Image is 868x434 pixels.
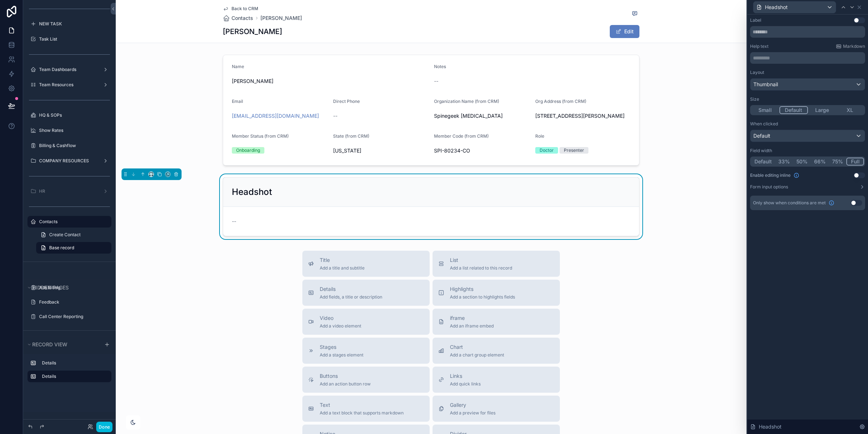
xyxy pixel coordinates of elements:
span: iframe [450,314,494,322]
span: Thumbnail [753,81,778,88]
label: Feedback [39,299,107,305]
a: HQ & SOPs [39,112,107,118]
button: 66% [811,158,829,166]
button: ChartAdd a chart group element [433,338,560,364]
a: Base record [36,242,111,254]
button: Default [751,158,775,166]
button: 50% [793,158,811,166]
span: Add an iframe embed [450,323,494,329]
span: Add a preview for files [450,410,495,416]
span: Text [320,401,404,409]
button: ButtonsAdd an action button row [302,367,430,393]
label: Ads Billing [39,285,107,291]
label: Task List [39,36,107,42]
button: StagesAdd a stages element [302,338,430,364]
label: Help text [750,43,769,49]
button: Done [96,422,112,432]
button: 75% [829,158,846,166]
span: Base record [49,245,74,251]
div: Label [750,17,761,23]
label: Field width [750,148,772,154]
span: Stages [320,343,363,351]
span: Add a section to highlights fields [450,294,515,300]
button: Default [750,130,865,142]
label: Team Resources [39,82,97,88]
label: Contacts [39,219,107,225]
span: Headshot [759,423,782,430]
span: Add a title and subtitle [320,265,365,271]
span: Record view [32,341,67,347]
button: TitleAdd a title and subtitle [302,251,430,277]
button: XL [836,106,864,114]
a: Markdown [836,43,865,49]
span: Back to CRM [231,6,258,12]
span: Chart [450,343,504,351]
span: Add a video element [320,323,361,329]
button: Full [846,158,864,166]
span: Add fields, a title or description [320,294,382,300]
span: Create Contact [49,232,81,238]
span: Details [320,285,382,293]
span: Buttons [320,372,371,380]
button: DetailsAdd fields, a title or description [302,280,430,306]
label: COMPANY RESOURCES [39,158,97,164]
span: Add a stages element [320,352,363,358]
span: Enable editing inline [750,172,791,178]
span: Add a text block that supports markdown [320,410,404,416]
button: Thumbnail [750,78,865,91]
span: Add a list related to this record [450,265,512,271]
button: ListAdd a list related to this record [433,251,560,277]
button: Headshot [753,1,836,13]
button: Form input options [750,184,865,190]
button: iframeAdd an iframe embed [433,309,560,335]
label: NEW TASK [39,21,107,27]
span: Highlights [450,285,515,293]
span: Add quick links [450,381,481,387]
button: Small [751,106,779,114]
button: LinksAdd quick links [433,367,560,393]
button: Hidden pages [26,283,109,293]
button: TextAdd a text block that supports markdown [302,396,430,422]
span: -- [232,218,236,225]
span: Contacts [231,14,253,22]
button: GalleryAdd a preview for files [433,396,560,422]
label: Billing & Cashflow [39,143,107,149]
label: Details [42,360,106,366]
span: Default [753,132,770,139]
a: Contacts [223,14,253,22]
label: Team Dashboards [39,67,97,72]
span: List [450,256,512,264]
span: Title [320,256,365,264]
button: Default [779,106,808,114]
span: Add an action button row [320,381,371,387]
label: Show Rates [39,128,107,133]
button: 33% [775,158,793,166]
label: Layout [750,70,764,75]
h1: [PERSON_NAME] [223,26,282,37]
button: Edit [610,25,639,38]
span: Video [320,314,361,322]
span: Markdown [843,43,865,49]
a: Back to CRM [223,6,258,12]
span: Add a chart group element [450,352,504,358]
label: Call Center Reporting [39,314,107,320]
span: Only show when conditions are met [753,200,826,206]
label: HR [39,188,97,194]
h2: Headshot [232,186,272,198]
div: scrollable content [23,354,116,389]
a: [PERSON_NAME] [260,14,302,22]
span: Headshot [765,4,788,11]
div: scrollable content [750,52,865,64]
a: Create Contact [36,229,111,241]
button: Record view [26,339,100,350]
